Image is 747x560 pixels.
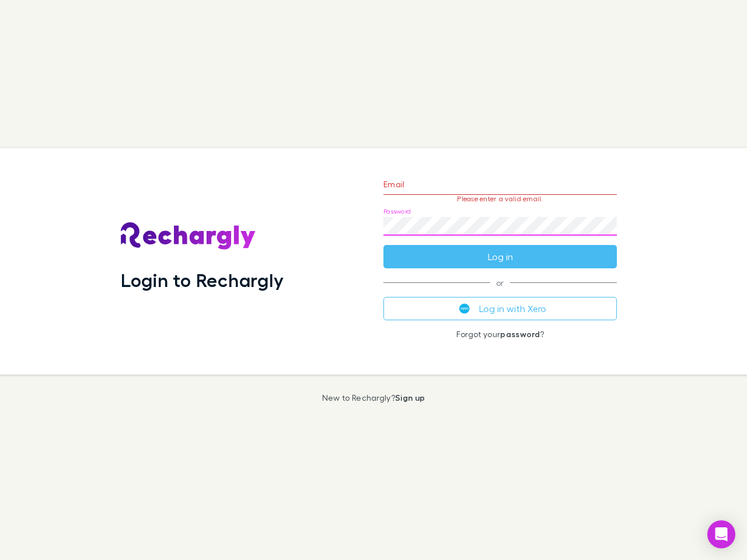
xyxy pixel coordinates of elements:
[383,282,617,283] span: or
[500,329,540,339] a: password
[395,393,425,402] a: Sign up
[383,330,617,339] p: Forgot your ?
[383,245,617,268] button: Log in
[383,195,617,203] p: Please enter a valid email.
[121,269,284,291] h1: Login to Rechargly
[322,393,425,402] p: New to Rechargly?
[459,303,470,314] img: Xero's logo
[383,207,411,216] label: Password
[383,297,617,320] button: Log in with Xero
[707,520,735,548] div: Open Intercom Messenger
[121,222,256,250] img: Rechargly's Logo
